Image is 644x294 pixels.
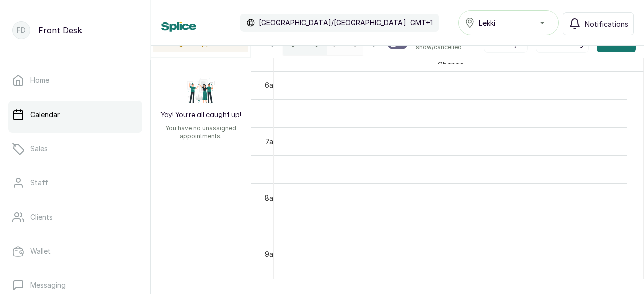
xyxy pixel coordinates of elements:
[259,18,406,28] p: [GEOGRAPHIC_DATA]/[GEOGRAPHIC_DATA]
[8,135,142,163] a: Sales
[263,192,281,203] div: 8am
[30,212,53,222] p: Clients
[8,66,142,94] a: Home
[410,18,433,28] p: GMT+1
[263,136,281,147] div: 7am
[585,19,628,29] span: Notifications
[563,12,634,35] button: Notifications
[458,10,559,35] button: Lekki
[8,101,142,129] a: Calendar
[17,25,26,35] p: FD
[8,237,142,265] a: Wallet
[30,178,48,188] p: Staff
[160,110,242,120] h2: Yay! You’re all caught up!
[30,75,49,85] p: Home
[8,169,142,197] a: Staff
[157,124,245,140] p: You have no unassigned appointments.
[8,203,142,231] a: Clients
[30,144,48,154] p: Sales
[30,246,51,256] p: Wallet
[30,280,66,290] p: Messaging
[30,110,60,120] p: Calendar
[436,58,466,71] span: Gbenga
[263,249,281,259] div: 9am
[263,80,281,90] div: 6am
[38,24,82,36] p: Front Desk
[479,18,495,28] span: Lekki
